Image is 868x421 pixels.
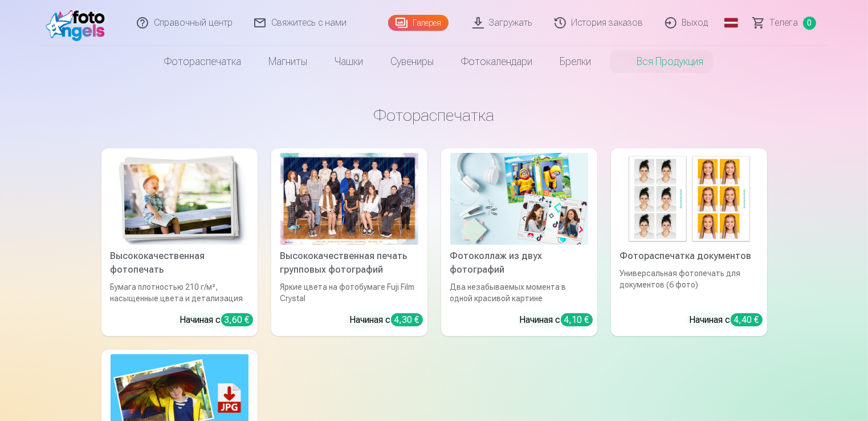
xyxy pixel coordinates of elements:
[388,15,449,31] a: Галерея
[803,17,816,30] span: 0
[321,46,377,78] a: Чашки
[446,249,593,277] div: Фотоколлаж из двух фотографий
[377,46,448,78] a: Сувениры
[770,16,798,30] span: Телега
[101,148,258,336] a: Высококачественная фотопечатьВысококачественная фотопечатьБумага плотностью 210 г/м², насыщенные ...
[391,313,423,326] div: 4,30 €
[111,105,758,126] h3: Фотораспечатка
[111,153,248,245] img: Высококачественная фотопечать
[547,46,605,78] a: Брелки
[106,249,253,277] div: Высококачественная фотопечать
[276,249,423,277] div: Высококачественная печать групповых фотографий
[450,153,588,245] img: Фотоколлаж из двух фотографий
[520,313,593,327] div: Начиная с
[611,148,767,336] a: Фотораспечатка документовФотораспечатка документовУниверсальная фотопечать для документов (6 фото...
[605,46,718,78] a: Вся продукция
[616,249,763,263] div: Фотораспечатка документов
[255,46,321,78] a: Магниты
[271,148,427,336] a: Высококачественная печать групповых фотографийЯркие цвета на фотобумаге Fuji Film CrystalНачиная ...
[180,313,253,327] div: Начиная с
[441,148,597,336] a: Фотоколлаж из двух фотографийФотоколлаж из двух фотографийДва незабываемых момента в одной красив...
[731,313,763,326] div: 4,40 €
[350,313,423,327] div: Начиная с
[151,46,255,78] a: Фотораспечатка
[690,313,763,327] div: Начиная с
[448,46,547,78] a: Фотокалендари
[616,268,763,304] div: Универсальная фотопечать для документов (6 фото)
[221,313,253,326] div: 3,60 €
[46,5,111,41] img: /ФА1
[106,281,253,304] div: Бумага плотностью 210 г/м², насыщенные цвета и детализация
[620,153,758,245] img: Фотораспечатка документов
[276,281,423,304] div: Яркие цвета на фотобумаге Fuji Film Crystal
[561,313,593,326] div: 4,10 €
[446,281,593,304] div: Два незабываемых момента в одной красивой картине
